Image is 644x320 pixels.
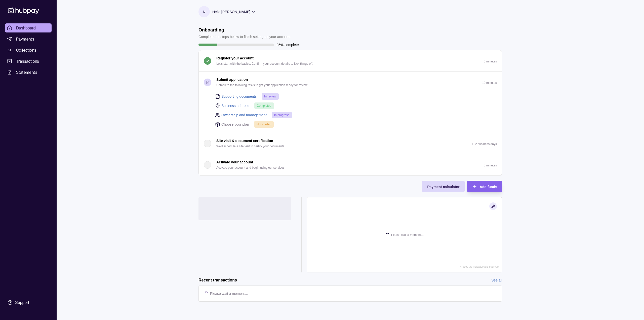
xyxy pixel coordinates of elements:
[216,144,285,149] p: We'll schedule a site visit to certify your documents.
[5,46,52,55] a: Collections
[198,277,237,283] h2: Recent transactions
[422,181,464,192] button: Payment calculator
[491,277,502,283] a: See all
[199,93,502,133] div: Submit application Complete the following tasks to get your application ready for review.10 minutes
[216,165,285,170] p: Activate your account and begin using our services.
[216,55,254,61] p: Register your account
[221,103,249,109] a: Business address
[199,72,502,93] button: Submit application Complete the following tasks to get your application ready for review.10 minutes
[199,133,502,154] button: Site visit & document certification We'll schedule a site visit to certify your documents.1–2 bus...
[198,34,291,40] p: Complete the steps below to finish setting up your account.
[16,58,39,64] span: Transactions
[216,82,308,88] p: Complete the following tasks to get your application ready for review.
[199,50,502,72] button: Register your account Let's start with the basics. Confirm your account details to kick things of...
[16,69,37,75] span: Statements
[216,138,273,144] p: Site visit & document certification
[216,159,253,165] p: Activate your account
[216,61,313,66] p: Let's start with the basics. Confirm your account details to kick things off.
[482,81,497,85] p: 10 minutes
[5,34,52,44] a: Payments
[198,27,291,33] h1: Onboarding
[257,123,271,126] span: Not started
[199,154,502,175] button: Activate your account Activate your account and begin using our services.5 minutes
[472,142,497,146] p: 1–2 business days
[484,60,497,63] p: 5 minutes
[5,57,52,66] a: Transactions
[16,25,36,31] span: Dashboard
[5,23,52,32] a: Dashboard
[5,297,52,308] a: Support
[210,291,248,296] p: Please wait a moment…
[480,185,497,189] span: Add funds
[276,42,299,48] p: 25% complete
[391,232,424,238] p: Please wait a moment…
[221,122,249,127] p: Choose your plan
[16,47,36,53] span: Collections
[203,9,205,15] p: N
[257,104,271,108] span: Completed
[484,164,497,167] p: 5 minutes
[16,36,34,42] span: Payments
[221,94,257,99] a: Supporting documents
[212,9,250,15] p: Hello, [PERSON_NAME]
[216,77,248,82] p: Submit application
[264,95,276,98] span: In review
[274,113,289,117] span: In progress
[427,185,459,189] span: Payment calculator
[460,265,499,268] p: * Rates are indicative and may vary
[15,300,29,305] div: Support
[221,112,267,118] a: Ownership and management
[5,68,52,77] a: Statements
[467,181,502,192] button: Add funds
